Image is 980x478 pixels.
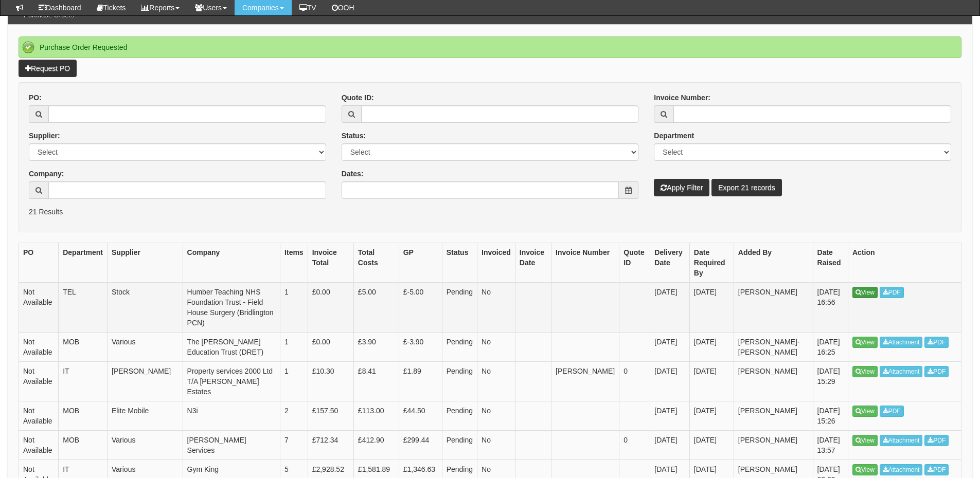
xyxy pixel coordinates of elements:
[353,361,399,401] td: £8.41
[59,282,108,332] td: TEL
[29,131,60,141] label: Supplier:
[654,93,710,103] label: Invoice Number:
[619,361,650,401] td: 0
[342,93,374,103] label: Quote ID:
[650,243,690,282] th: Delivery Date
[308,243,353,282] th: Invoice Total
[19,332,59,361] td: Not Available
[477,361,515,401] td: No
[689,361,734,401] td: [DATE]
[183,430,280,459] td: [PERSON_NAME] Services
[59,332,108,361] td: MOB
[183,243,280,282] th: Company
[813,282,848,332] td: [DATE] 16:56
[183,361,280,401] td: Property services 2000 Ltd T/A [PERSON_NAME] Estates
[650,401,690,430] td: [DATE]
[353,243,399,282] th: Total Costs
[813,430,848,459] td: [DATE] 13:57
[29,207,951,217] p: 21 Results
[353,332,399,361] td: £3.90
[59,361,108,401] td: IT
[852,366,878,377] a: View
[924,464,949,475] a: PDF
[734,401,813,430] td: [PERSON_NAME]
[477,243,515,282] th: Invoiced
[308,282,353,332] td: £0.00
[342,131,366,141] label: Status:
[342,169,364,179] label: Dates:
[734,332,813,361] td: [PERSON_NAME]-[PERSON_NAME]
[19,430,59,459] td: Not Available
[689,243,734,282] th: Date Required By
[280,430,308,459] td: 7
[29,93,42,103] label: PO:
[654,131,694,141] label: Department
[924,366,949,377] a: PDF
[280,361,308,401] td: 1
[59,243,108,282] th: Department
[477,430,515,459] td: No
[442,243,477,282] th: Status
[280,332,308,361] td: 1
[734,430,813,459] td: [PERSON_NAME]
[308,361,353,401] td: £10.30
[353,430,399,459] td: £412.90
[813,401,848,430] td: [DATE] 15:26
[280,243,308,282] th: Items
[880,366,923,377] a: Attachment
[734,243,813,282] th: Added By
[650,361,690,401] td: [DATE]
[19,36,961,58] div: Purchase Order Requested
[399,430,442,459] td: £299.44
[108,282,183,332] td: Stock
[689,401,734,430] td: [DATE]
[477,282,515,332] td: No
[308,332,353,361] td: £0.00
[280,401,308,430] td: 2
[852,337,878,348] a: View
[280,282,308,332] td: 1
[852,287,878,298] a: View
[650,332,690,361] td: [DATE]
[29,169,64,179] label: Company:
[852,435,878,446] a: View
[813,332,848,361] td: [DATE] 16:25
[880,287,904,298] a: PDF
[515,243,551,282] th: Invoice Date
[442,401,477,430] td: Pending
[689,332,734,361] td: [DATE]
[689,430,734,459] td: [DATE]
[183,282,280,332] td: Humber Teaching NHS Foundation Trust - Field House Surgery (Bridlington PCN)
[924,337,949,348] a: PDF
[813,243,848,282] th: Date Raised
[19,282,59,332] td: Not Available
[399,332,442,361] td: £-3.90
[442,430,477,459] td: Pending
[650,282,690,332] td: [DATE]
[442,332,477,361] td: Pending
[924,435,949,446] a: PDF
[19,401,59,430] td: Not Available
[477,401,515,430] td: No
[852,464,878,475] a: View
[551,361,619,401] td: [PERSON_NAME]
[399,361,442,401] td: £1.89
[353,401,399,430] td: £113.00
[734,361,813,401] td: [PERSON_NAME]
[477,332,515,361] td: No
[689,282,734,332] td: [DATE]
[108,361,183,401] td: [PERSON_NAME]
[183,401,280,430] td: N3i
[848,243,961,282] th: Action
[183,332,280,361] td: The [PERSON_NAME] Education Trust (DRET)
[308,401,353,430] td: £157.50
[813,361,848,401] td: [DATE] 15:29
[442,361,477,401] td: Pending
[442,282,477,332] td: Pending
[852,406,878,417] a: View
[399,243,442,282] th: GP
[880,435,923,446] a: Attachment
[551,243,619,282] th: Invoice Number
[619,243,650,282] th: Quote ID
[59,430,108,459] td: MOB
